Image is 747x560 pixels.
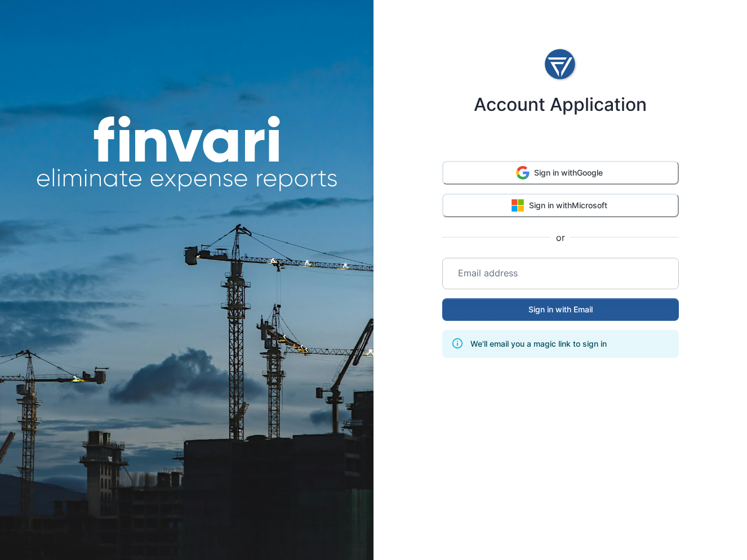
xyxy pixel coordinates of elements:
[442,194,679,217] button: Sign in withMicrosoft
[36,116,338,192] img: finvari headline
[474,94,647,115] h4: Account Application
[442,298,679,321] button: Sign in with Email
[544,44,577,85] img: logo
[550,231,570,244] span: or
[470,333,607,355] div: We'll email you a magic link to sign in
[442,161,679,185] button: Sign in withGoogle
